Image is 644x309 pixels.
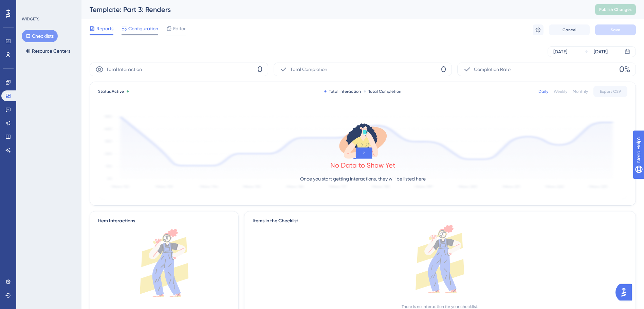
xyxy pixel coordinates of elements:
span: Need Help? [16,2,42,10]
button: Export CSV [593,86,627,97]
span: 0 [441,64,446,75]
div: Daily [538,89,548,94]
span: 0 [257,64,262,75]
span: Cancel [563,27,576,33]
div: Total Interaction [324,89,361,94]
button: Cancel [549,24,590,35]
div: Monthly [573,89,588,94]
span: Configuration [128,24,158,33]
div: Total Completion [364,89,401,94]
button: Save [595,24,636,35]
span: Total Completion [290,65,327,73]
div: WIDGETS [22,16,39,22]
p: Once you start getting interactions, they will be listed here [300,175,426,183]
button: Publish Changes [595,4,636,15]
span: Reports [96,24,113,33]
span: Total Interaction [106,65,142,73]
span: Publish Changes [599,7,632,12]
button: Checklists [22,30,58,42]
span: Completion Rate [474,65,511,73]
span: Save [611,27,620,33]
span: Active [112,89,124,94]
iframe: UserGuiding AI Assistant Launcher [615,282,636,303]
div: Weekly [554,89,567,94]
button: Resource Centers [22,45,74,57]
div: [DATE] [553,48,567,56]
span: 0% [619,64,630,75]
div: No Data to Show Yet [330,160,395,170]
span: Editor [173,24,186,33]
div: Items in the Checklist [253,217,627,225]
span: Status: [98,89,124,94]
div: [DATE] [594,48,608,56]
span: Export CSV [600,89,621,94]
div: Template: Part 3: Renders [90,5,578,14]
div: Item Interactions [98,217,135,225]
